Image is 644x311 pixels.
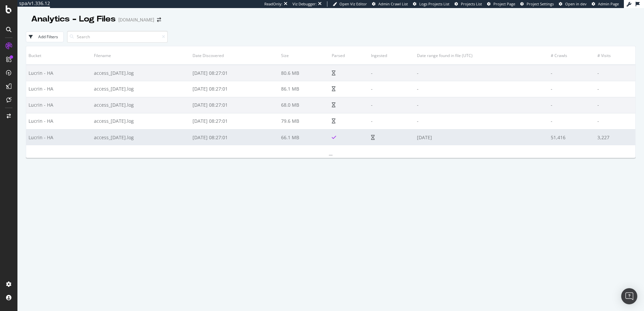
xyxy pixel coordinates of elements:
[369,81,415,97] td: -
[292,1,317,7] div: Viz Debugger:
[26,65,92,81] td: Lucrin - HA
[372,1,408,7] a: Admin Crawl List
[548,113,595,129] td: -
[333,1,367,7] a: Open Viz Editor
[595,65,635,81] td: -
[92,97,191,113] td: access_[DATE].log
[26,129,92,145] td: Lucrin - HA
[595,81,635,97] td: -
[26,113,92,129] td: Lucrin - HA
[548,129,595,145] td: 51,416
[493,1,515,6] span: Project Page
[527,1,554,6] span: Project Settings
[415,81,548,97] td: -
[548,46,595,65] th: # Crawls
[118,16,154,23] div: [DOMAIN_NAME]
[279,81,329,97] td: 86.1 MB
[595,46,635,65] th: # Visits
[26,152,635,158] div: —
[415,65,548,81] td: -
[369,113,415,129] td: -
[454,1,482,7] a: Projects List
[487,1,515,7] a: Project Page
[67,31,168,43] input: Search
[92,113,191,129] td: access_[DATE].log
[369,97,415,113] td: -
[415,129,548,145] td: [DATE]
[598,1,619,6] span: Admin Page
[26,81,92,97] td: Lucrin - HA
[621,288,637,304] div: Open Intercom Messenger
[415,46,548,65] th: Date range found in file (UTC)
[264,1,282,7] div: ReadOnly:
[26,46,92,65] th: Bucket
[279,65,329,81] td: 80.6 MB
[559,1,587,7] a: Open in dev
[92,46,191,65] th: Filename
[190,81,279,97] td: [DATE] 08:27:01
[279,129,329,145] td: 66.1 MB
[548,97,595,113] td: -
[415,97,548,113] td: -
[595,97,635,113] td: -
[190,113,279,129] td: [DATE] 08:27:01
[369,46,415,65] th: Ingested
[92,65,191,81] td: access_[DATE].log
[565,1,587,6] span: Open in dev
[419,1,449,6] span: Logs Projects List
[548,65,595,81] td: -
[595,113,635,129] td: -
[38,34,58,40] div: Add Filters
[520,1,554,7] a: Project Settings
[329,46,369,65] th: Parsed
[369,65,415,81] td: -
[595,129,635,145] td: 3,227
[279,46,329,65] th: Size
[190,46,279,65] th: Date Discovered
[548,81,595,97] td: -
[31,13,116,25] div: Analytics - Log Files
[461,1,482,6] span: Projects List
[190,129,279,145] td: [DATE] 08:27:01
[413,1,449,7] a: Logs Projects List
[157,17,161,22] div: arrow-right-arrow-left
[415,113,548,129] td: -
[190,65,279,81] td: [DATE] 08:27:01
[26,32,64,42] button: Add Filters
[26,97,92,113] td: Lucrin - HA
[279,113,329,129] td: 79.6 MB
[378,1,408,6] span: Admin Crawl List
[339,1,367,6] span: Open Viz Editor
[190,97,279,113] td: [DATE] 08:27:01
[592,1,619,7] a: Admin Page
[92,129,191,145] td: access_[DATE].log
[92,81,191,97] td: access_[DATE].log
[279,97,329,113] td: 68.0 MB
